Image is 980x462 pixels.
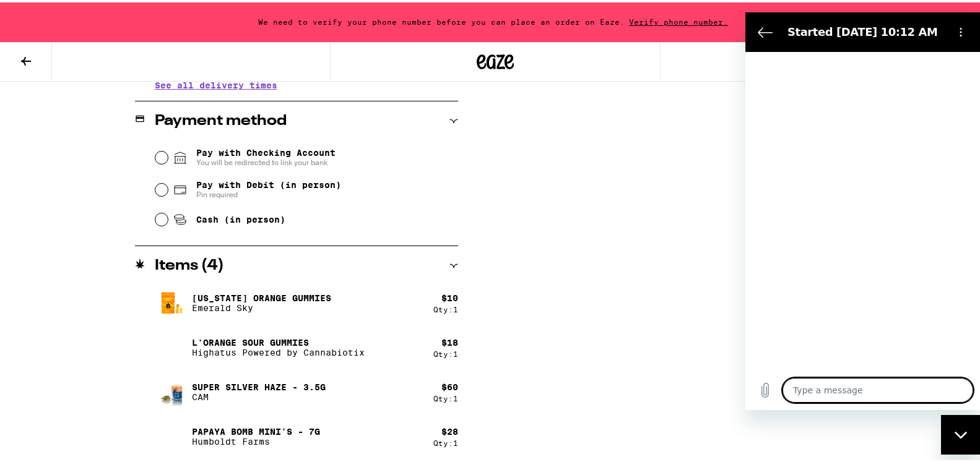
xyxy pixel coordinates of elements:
[625,15,732,24] span: Verify phone number.
[433,437,458,445] div: Qty: 1
[192,380,326,390] p: Super Silver Haze - 3.5g
[192,424,320,434] p: Papaya Bomb Mini's - 7g
[192,335,365,345] p: L'Orange Sour Gummies
[155,79,277,87] button: See all delivery times
[196,145,336,165] span: Pay with Checking Account
[441,291,458,301] div: $ 10
[192,345,365,355] p: Highatus Powered by Cannabiotix
[155,111,287,126] h2: Payment method
[196,155,336,165] span: You will be redirected to link your bank
[441,424,458,434] div: $ 28
[441,335,458,345] div: $ 18
[155,256,224,271] h2: Items ( 4 )
[433,348,458,356] div: Qty: 1
[433,303,458,311] div: Qty: 1
[192,301,331,310] p: Emerald Sky
[433,392,458,400] div: Qty: 1
[196,178,341,187] span: Pay with Debit (in person)
[196,187,341,197] span: Pin required
[155,417,189,451] img: Papaya Bomb Mini's - 7g
[192,390,326,400] p: CAM
[155,328,189,362] img: L'Orange Sour Gummies
[196,212,285,222] span: Cash (in person)
[192,291,331,301] p: [US_STATE] Orange Gummies
[155,372,189,407] img: Super Silver Haze - 3.5g
[155,283,189,318] img: California Orange Gummies
[192,434,320,444] p: Humboldt Farms
[441,380,458,390] div: $ 60
[258,15,625,24] span: We need to verify your phone number before you can place an order on Eaze.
